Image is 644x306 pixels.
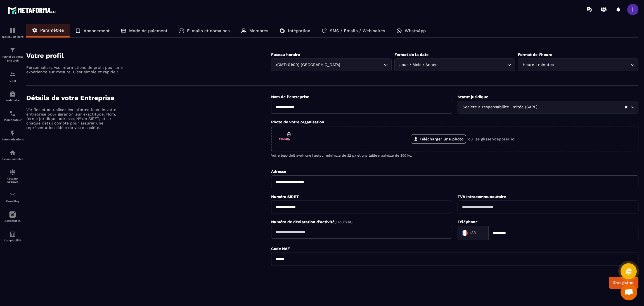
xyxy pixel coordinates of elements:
label: Format de l’heure [518,52,552,57]
p: Webinaire [1,99,24,102]
div: Search for option [271,58,392,71]
img: formation [9,27,16,34]
input: Search for option [439,62,506,68]
label: Adresse [271,169,286,174]
p: Réseaux Sociaux [1,177,24,183]
a: automationsautomationsWebinaire [1,86,24,106]
img: logo [8,5,58,15]
p: Tableau de bord [1,35,24,38]
div: Ouvrir le chat [621,284,637,300]
span: (Facultatif) [335,220,352,224]
input: Search for option [539,104,624,110]
p: Votre logo doit avoir une hauteur minimale de 32 px et une taille maximale de 300 ko. [271,154,638,157]
div: Search for option [458,101,638,114]
a: schedulerschedulerPlanificateur [1,106,24,126]
p: Vérifiez et actualisez les informations de votre entreprise pour garantir leur exactitude. Nom, f... [26,107,124,130]
p: Paramètres [40,28,64,33]
span: Jour / Mois / Année [398,62,439,68]
div: Search for option [394,58,515,71]
a: formationformationCRM [1,67,24,86]
p: Personnalisez vos informations de profil pour une expérience sur mesure. C'est simple et rapide ! [26,65,124,74]
img: accountant [9,231,16,237]
p: E-mailing [1,200,24,203]
img: scheduler [9,110,16,117]
span: (GMT+01:00) [GEOGRAPHIC_DATA] [275,62,341,68]
img: automations [9,130,16,136]
span: Heure : minutes [522,62,555,68]
p: Comptabilité [1,239,24,242]
label: Fuseau horaire [271,52,300,57]
label: Format de la date [394,52,428,57]
p: Abonnement [84,28,110,33]
label: Statut juridique [458,95,488,99]
label: Numéro de déclaration d'activité [271,220,352,224]
label: Photo de votre organisation [271,120,324,124]
p: Tunnel de vente Site web [1,55,24,63]
p: Assistant IA [1,219,24,222]
p: Espace membre [1,157,24,161]
h4: Détails de votre Entreprise [26,94,271,102]
a: accountantaccountantComptabilité [1,227,24,246]
img: formation [9,47,16,53]
p: Automatisations [1,138,24,141]
img: automations [9,149,16,156]
a: automationsautomationsEspace membre [1,145,24,165]
a: formationformationTableau de bord [1,23,24,43]
span: +33 [469,230,476,236]
p: Planificateur [1,118,24,121]
a: formationformationTunnel de vente Site web [1,43,24,67]
p: CRM [1,79,24,82]
a: Assistant IA [1,207,24,227]
img: Country Flag [459,227,470,239]
p: Mode de paiement [129,28,167,33]
div: Search for option [458,226,488,240]
p: ou les glisser/déposer ici [468,137,515,141]
label: Téléphone [458,220,478,224]
input: Search for option [555,62,629,68]
button: Clear Selected [625,105,628,109]
label: Télécharger une photo [411,135,466,143]
h4: Votre profil [26,52,271,60]
p: Membres [249,28,268,33]
img: automations [9,91,16,97]
input: Search for option [477,229,482,237]
p: Intégration [288,28,310,33]
label: Numéro SIRET [271,194,299,199]
label: TVA Intracommunautaire [458,194,506,199]
span: Société à responsabilité limitée (SARL) [461,104,539,110]
p: WhatsApp [405,28,426,33]
a: social-networksocial-networkRéseaux Sociaux [1,165,24,187]
div: Search for option [518,58,638,71]
div: Enregistrer [613,281,634,285]
img: social-network [9,169,16,176]
input: Search for option [341,62,382,68]
a: emailemailE-mailing [1,187,24,207]
img: formation [9,71,16,78]
label: Nom de l'entreprise [271,95,309,99]
p: E-mails et domaines [187,28,230,33]
img: email [9,192,16,198]
a: automationsautomationsAutomatisations [1,126,24,145]
button: Enregistrer [609,277,638,289]
p: SMS / Emails / Webinaires [330,28,385,33]
label: Code NAF [271,246,290,251]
